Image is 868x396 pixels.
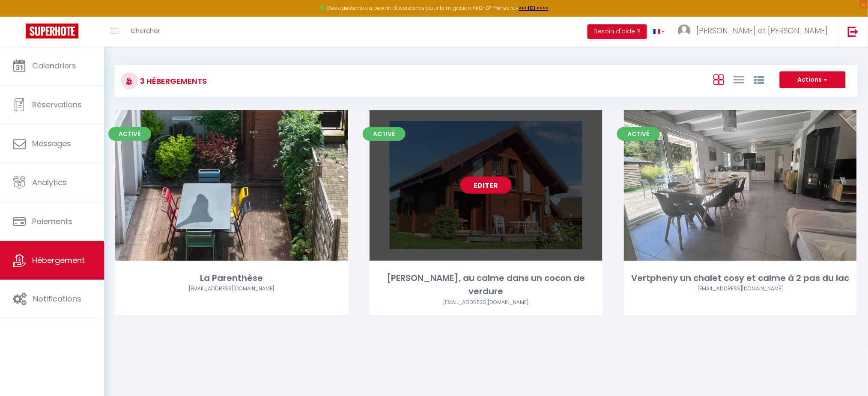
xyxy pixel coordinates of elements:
button: Besoin d'aide ? [588,24,647,39]
div: Airbnb [370,298,603,307]
div: La Parenthèse [115,272,348,285]
div: Airbnb [624,285,857,293]
a: Vue par Groupe [754,72,764,86]
span: Activé [108,127,151,141]
span: Chercher [131,26,160,35]
span: Réservations [32,99,82,110]
img: logout [848,26,859,37]
span: Messages [32,138,71,149]
span: Paiements [32,216,72,227]
span: Activé [363,127,406,141]
div: [PERSON_NAME], au calme dans un cocon de verdure [370,272,603,298]
a: >>> ICI <<<< [519,4,549,12]
a: Chercher [124,17,167,47]
a: ... [PERSON_NAME] et [PERSON_NAME] [671,17,839,47]
img: Super Booking [26,24,78,38]
span: Activé [617,127,660,141]
span: Notifications [33,293,81,304]
span: Analytics [32,177,67,188]
a: Editer [460,177,512,194]
div: Vertpheny un chalet cosy et calme à 2 pas du lac [624,272,857,285]
button: Actions [780,71,846,89]
span: Calendriers [32,60,76,71]
img: ... [678,24,691,37]
a: Vue en Liste [734,72,744,86]
span: [PERSON_NAME] et [PERSON_NAME] [696,25,828,36]
div: Airbnb [115,285,348,293]
a: Vue en Box [713,72,724,86]
span: Hébergement [32,255,85,266]
h3: 3 Hébergements [138,71,207,91]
